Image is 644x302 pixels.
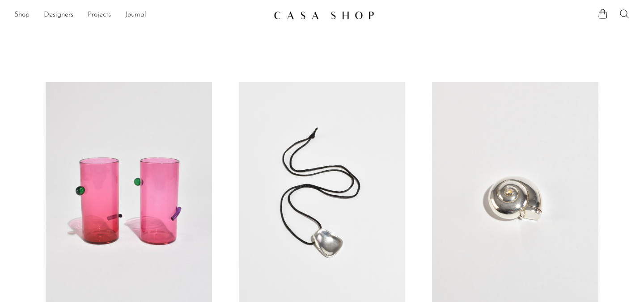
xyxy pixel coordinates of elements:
[14,9,30,21] a: Shop
[88,9,111,21] a: Projects
[14,8,267,23] nav: Desktop navigation
[44,9,73,21] a: Designers
[125,9,146,21] a: Journal
[14,8,267,23] ul: NEW HEADER MENU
